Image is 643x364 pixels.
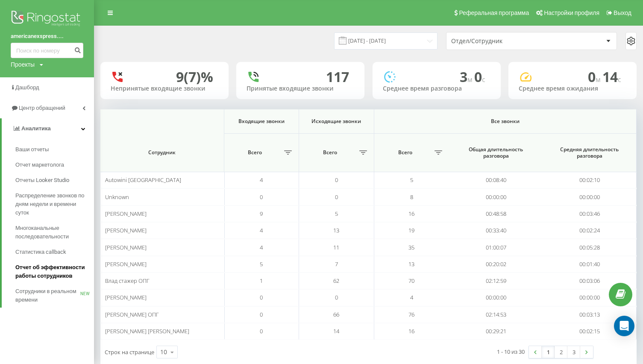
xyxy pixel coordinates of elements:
[15,287,80,304] span: Сотрудники в реальном времени
[449,323,543,340] td: 00:29:21
[474,68,485,86] span: 0
[449,188,543,205] td: 00:00:00
[15,188,94,220] a: Распределение звонков по дням недели и времени суток
[596,75,602,84] span: м
[449,273,543,289] td: 02:12:59
[15,142,94,157] a: Ваши отчеты
[543,172,637,188] td: 00:02:10
[449,256,543,273] td: 00:20:02
[15,157,94,173] a: Отчет маркетолога
[383,85,490,92] div: Среднее время разговора
[408,327,414,335] span: 16
[260,244,263,251] span: 4
[335,210,338,217] span: 5
[260,226,263,234] span: 4
[105,327,189,335] span: [PERSON_NAME] [PERSON_NAME]
[567,346,580,358] a: 3
[105,260,147,268] span: [PERSON_NAME]
[408,277,414,285] span: 70
[105,277,150,285] span: Влад стажер ОПГ
[379,149,432,156] span: Всего
[105,176,181,184] span: Autowini [GEOGRAPHIC_DATA]
[333,327,339,335] span: 14
[229,149,282,156] span: Всего
[551,146,628,159] span: Средняя длительность разговора
[543,323,637,340] td: 00:02:15
[451,38,553,45] div: Отдел/Сотрудник
[15,263,90,280] span: Отчет об эффективности работы сотрудников
[542,346,555,358] a: 1
[21,125,51,132] span: Аналитика
[408,226,414,234] span: 19
[260,260,263,268] span: 5
[110,149,214,156] span: Сотрудник
[588,68,602,86] span: 0
[449,289,543,306] td: 00:00:00
[307,118,366,125] span: Исходящие звонки
[232,118,291,125] span: Входящие звонки
[614,9,631,16] span: Выход
[543,273,637,289] td: 00:03:06
[408,210,414,217] span: 16
[260,327,263,335] span: 0
[105,244,147,251] span: [PERSON_NAME]
[519,85,626,92] div: Среднее время ожидания
[335,260,338,268] span: 7
[260,193,263,201] span: 0
[260,294,263,301] span: 0
[333,226,339,234] span: 13
[467,75,474,84] span: м
[614,316,634,336] div: Open Intercom Messenger
[555,346,567,358] a: 2
[19,105,65,111] span: Центр обращений
[458,146,534,159] span: Общая длительность разговора
[303,149,357,156] span: Всего
[333,311,339,318] span: 66
[111,85,218,92] div: Непринятые входящие звонки
[105,348,154,356] span: Строк на странице
[260,311,263,318] span: 0
[543,205,637,222] td: 00:03:46
[2,118,94,139] a: Аналитика
[544,9,599,16] span: Настройки профиля
[408,244,414,251] span: 35
[105,311,159,318] span: [PERSON_NAME] ОПГ
[543,256,637,273] td: 00:01:40
[160,348,167,356] div: 10
[15,224,90,241] span: Многоканальные последовательности
[543,289,637,306] td: 00:00:00
[105,193,129,201] span: Unknown
[11,43,83,58] input: Поиск по номеру
[15,248,66,256] span: Статистика callback
[15,173,94,188] a: Отчеты Looker Studio
[260,277,263,285] span: 1
[15,161,64,169] span: Отчет маркетолога
[602,68,621,86] span: 14
[105,210,147,217] span: [PERSON_NAME]
[543,306,637,323] td: 00:03:13
[15,260,94,284] a: Отчет об эффективности работы сотрудников
[15,145,49,154] span: Ваши отчеты
[391,118,619,125] span: Все звонки
[543,239,637,255] td: 00:05:28
[449,205,543,222] td: 00:48:58
[15,220,94,244] a: Многоканальные последовательности
[410,176,413,184] span: 5
[11,9,83,30] img: Ringostat logo
[449,306,543,323] td: 02:14:53
[618,75,621,84] span: c
[460,68,474,86] span: 3
[449,239,543,255] td: 01:00:07
[176,69,213,85] div: 9 (7)%
[410,193,413,201] span: 8
[11,32,83,41] a: americanexspress....
[105,294,147,301] span: [PERSON_NAME]
[459,9,529,16] span: Реферальная программа
[497,347,525,356] div: 1 - 10 из 30
[326,69,349,85] div: 117
[15,244,94,260] a: Статистика callback
[335,294,338,301] span: 0
[105,226,147,234] span: [PERSON_NAME]
[449,222,543,239] td: 00:33:40
[260,176,263,184] span: 4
